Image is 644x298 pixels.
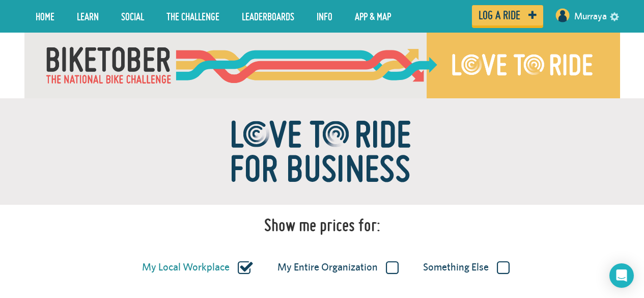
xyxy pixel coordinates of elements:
a: Murraya [574,4,607,29]
a: App & Map [347,4,399,29]
span: Log a ride [479,11,520,20]
a: Log a ride [472,5,543,25]
label: My Local Workplace [142,261,253,274]
img: ltr_for_biz-e6001c5fe4d5a622ce57f6846a52a92b55b8f49da94d543b329e0189dcabf444.png [195,98,450,205]
a: The Challenge [159,4,227,29]
a: LEARN [69,4,106,29]
img: User profile image [554,7,571,23]
img: Australia [24,33,620,98]
div: Open Intercom Messenger [609,263,634,288]
label: My Entire Organization [277,261,399,274]
label: Something Else [423,261,510,274]
a: Info [309,4,340,29]
a: settings drop down toggle [610,11,619,21]
h1: Show me prices for: [264,215,380,235]
a: Home [28,4,62,29]
a: Leaderboards [234,4,302,29]
a: Social [114,4,152,29]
